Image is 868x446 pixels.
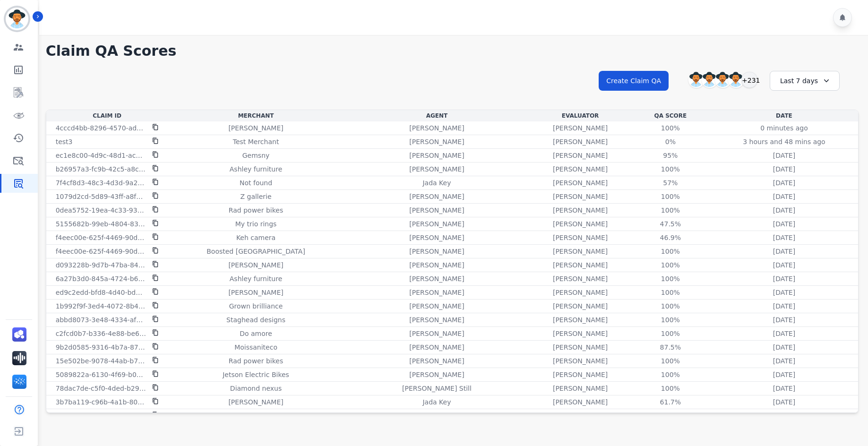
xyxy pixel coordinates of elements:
[649,233,692,242] div: 46.9%
[409,206,464,215] p: [PERSON_NAME]
[229,301,283,311] p: Grown brilliance
[228,123,283,133] p: [PERSON_NAME]
[56,123,146,133] p: 4cccd4bb-8296-4570-ad46-c0cbb49204c3
[553,192,608,201] p: [PERSON_NAME]
[230,411,282,420] p: Ashley furniture
[741,72,757,88] div: +231
[409,329,464,338] p: [PERSON_NAME]
[6,8,28,30] img: Bordered avatar
[649,178,692,188] div: 57%
[56,288,146,297] p: ed9c2edd-bfd8-4d40-bdaf-34df21a9a8cd
[46,43,859,60] h1: Claim QA Scores
[56,164,146,174] p: b26957a3-fc9b-42c5-a8c9-c45cdc50d448
[649,343,692,352] div: 87.5%
[223,370,289,379] p: Jetson Electric Bikes
[760,123,808,133] p: 0 minutes ago
[773,288,795,297] p: [DATE]
[649,123,692,133] div: 100%
[649,219,692,229] div: 47.5%
[230,274,282,283] p: Ashley furniture
[56,329,146,338] p: c2fcd0b7-b336-4e88-be65-b56e09a4d771
[56,301,146,311] p: 1b992f9f-3ed4-4072-8b46-99b4e2351c5d
[712,112,856,120] div: Date
[553,370,608,379] p: [PERSON_NAME]
[422,178,451,188] p: Jada Key
[345,112,528,120] div: Agent
[649,356,692,366] div: 100%
[240,178,272,188] p: Not found
[773,329,795,338] p: [DATE]
[773,411,795,420] p: [DATE]
[228,288,283,297] p: [PERSON_NAME]
[773,247,795,256] p: [DATE]
[56,274,146,283] p: 6a27b3d0-845a-4724-b6e3-818e18f6c633
[649,397,692,407] div: 61.7%
[649,288,692,297] div: 100%
[553,178,608,188] p: [PERSON_NAME]
[649,301,692,311] div: 100%
[553,206,608,215] p: [PERSON_NAME]
[229,356,283,366] p: Rad power bikes
[56,315,146,325] p: abbd8073-3e48-4334-af54-d6b97068dccc
[422,397,451,407] p: Jada Key
[649,247,692,256] div: 100%
[553,137,608,146] p: [PERSON_NAME]
[228,260,283,270] p: [PERSON_NAME]
[206,247,305,256] p: Boosted [GEOGRAPHIC_DATA]
[56,343,146,352] p: 9b2d0585-9316-4b7a-8709-20667cd2626c
[240,329,272,338] p: Do amore
[553,151,608,160] p: [PERSON_NAME]
[242,151,270,160] p: Gemsny
[773,356,795,366] p: [DATE]
[226,315,285,325] p: Staghead designs
[409,151,464,160] p: [PERSON_NAME]
[773,384,795,393] p: [DATE]
[553,123,608,133] p: [PERSON_NAME]
[56,356,146,366] p: 15e502be-9078-44ab-b772-7b414422239d
[409,137,464,146] p: [PERSON_NAME]
[553,274,608,283] p: [PERSON_NAME]
[553,315,608,325] p: [PERSON_NAME]
[170,112,342,120] div: Merchant
[409,219,464,229] p: [PERSON_NAME]
[649,411,692,420] div: 100%
[234,343,277,352] p: Moissaniteco
[233,137,279,146] p: Test Merchant
[633,112,708,120] div: QA Score
[409,233,464,242] p: [PERSON_NAME]
[553,343,608,352] p: [PERSON_NAME]
[409,288,464,297] p: [PERSON_NAME]
[409,247,464,256] p: [PERSON_NAME]
[56,260,146,270] p: d093228b-9d7b-47ba-84b4-cfc213f9a937
[228,397,283,407] p: [PERSON_NAME]
[415,411,458,420] p: Ginger Quick
[773,151,795,160] p: [DATE]
[409,356,464,366] p: [PERSON_NAME]
[409,192,464,201] p: [PERSON_NAME]
[773,274,795,283] p: [DATE]
[56,247,146,256] p: f4eec00e-625f-4469-90da-34953c6b474f
[649,329,692,338] div: 100%
[56,397,146,407] p: 3b7ba119-c96b-4a1b-8021-6f61793c08f4
[773,301,795,311] p: [DATE]
[409,164,464,174] p: [PERSON_NAME]
[56,384,146,393] p: 78dac7de-c5f0-4ded-b294-367d4836b5f4
[56,151,146,160] p: ec1e8c00-4d9c-48d1-ac0e-34382e904098
[649,151,692,160] div: 95%
[773,260,795,270] p: [DATE]
[649,192,692,201] div: 100%
[773,233,795,242] p: [DATE]
[773,178,795,188] p: [DATE]
[56,370,146,379] p: 5089822a-6130-4f69-b011-ee1009dfad65
[409,301,464,311] p: [PERSON_NAME]
[56,178,146,188] p: 7f4cf8d3-48c3-4d3d-9a28-dff8e45307d7
[649,137,692,146] div: 0%
[773,315,795,325] p: [DATE]
[553,384,608,393] p: [PERSON_NAME]
[409,123,464,133] p: [PERSON_NAME]
[553,247,608,256] p: [PERSON_NAME]
[230,384,282,393] p: Diamond nexus
[553,301,608,311] p: [PERSON_NAME]
[553,411,608,420] p: [PERSON_NAME]
[773,192,795,201] p: [DATE]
